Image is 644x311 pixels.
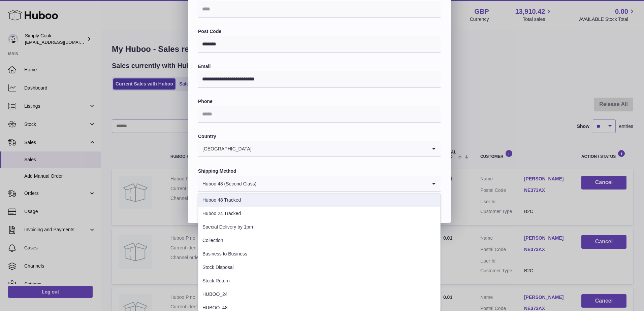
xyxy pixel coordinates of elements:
div: Search for option [198,141,441,157]
label: Shipping Method [198,168,441,174]
button: Submit [395,199,441,213]
label: Email [198,63,441,70]
span: [GEOGRAPHIC_DATA] [198,141,252,157]
input: Search for option [257,176,427,192]
label: Phone [198,98,441,105]
span: Huboo 48 (Second Class) [198,176,257,192]
div: Search for option [198,176,441,192]
input: Search for option [252,141,427,157]
label: Country [198,133,441,140]
button: Close [198,199,240,213]
label: Post Code [198,28,441,35]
